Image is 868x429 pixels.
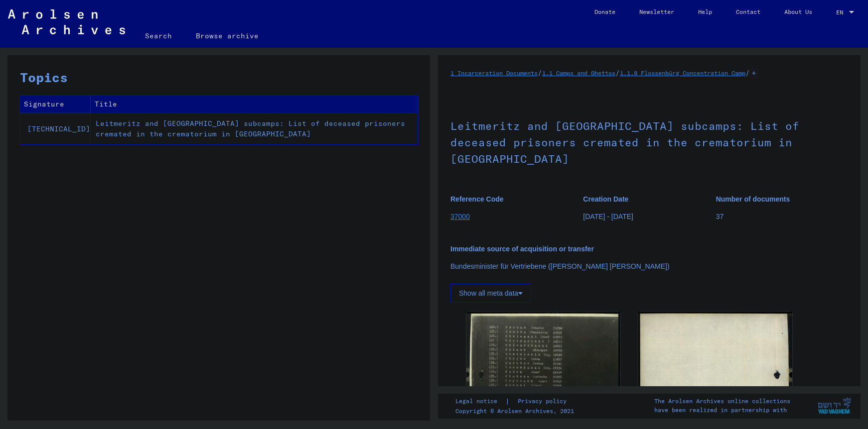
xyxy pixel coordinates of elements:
p: 37 [716,212,848,222]
p: Bundesminister für Vertriebene ([PERSON_NAME] [PERSON_NAME]) [450,261,848,272]
div: | [455,396,579,407]
span: / [615,68,620,77]
th: Title [91,96,418,113]
img: yv_logo.png [816,393,853,418]
button: Show all meta data [450,284,531,303]
b: Reference Code [450,195,504,203]
a: 1.1.8 Flossenbürg Concentration Camp [620,69,745,77]
th: Signature [20,96,91,113]
a: 37000 [450,213,470,220]
td: [TECHNICAL_ID] [20,113,91,144]
a: Legal notice [455,396,505,407]
span: EN [836,9,847,16]
td: Leitmeritz and [GEOGRAPHIC_DATA] subcamps: List of deceased prisoners cremated in the crematorium... [91,113,418,144]
p: The Arolsen Archives online collections [654,397,790,406]
a: 1.1 Camps and Ghettos [542,69,615,77]
a: Browse archive [184,24,271,48]
p: Copyright © Arolsen Archives, 2021 [455,407,579,416]
a: Privacy policy [510,396,579,407]
p: have been realized in partnership with [654,406,790,415]
b: Number of documents [716,195,790,203]
h1: Leitmeritz and [GEOGRAPHIC_DATA] subcamps: List of deceased prisoners cremated in the crematorium... [450,103,848,180]
h3: Topics [20,68,417,87]
a: Search [133,24,184,48]
span: / [538,68,542,77]
b: Immediate source of acquisition or transfer [450,245,594,253]
img: Arolsen_neg.svg [8,9,125,34]
b: Creation Date [583,195,628,203]
a: 1 Incarceration Documents [450,69,538,77]
p: [DATE] - [DATE] [583,212,715,222]
span: / [745,68,750,77]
